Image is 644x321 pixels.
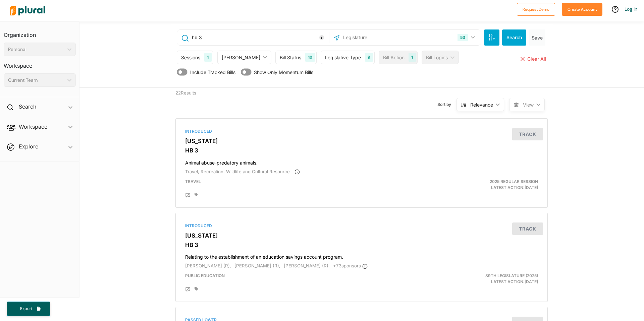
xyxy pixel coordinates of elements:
[181,54,200,61] div: Sessions
[517,3,555,16] button: Request Demo
[625,6,637,12] a: Log In
[305,53,315,62] div: 10
[523,101,534,108] span: View
[195,287,198,291] div: Add tags
[529,29,545,46] button: Save
[170,88,266,113] div: 22 Results
[185,263,231,268] span: [PERSON_NAME] (R),
[190,69,235,76] span: Include Tracked Bills
[280,54,301,61] div: Bill Status
[185,169,290,174] span: Travel, Recreation, Wildlife and Cultural Resource
[512,222,543,235] button: Track
[527,56,546,62] span: Clear All
[7,302,50,316] button: Export
[185,193,191,198] div: Add Position Statement
[502,29,526,46] button: Search
[383,54,405,61] div: Bill Action
[409,53,416,62] div: 1
[185,138,538,144] h3: [US_STATE]
[333,263,368,268] span: + 73 sponsor s
[422,273,543,285] div: Latest Action: [DATE]
[517,5,555,12] a: Request Demo
[191,31,327,44] input: Enter keywords, bill # or legislator name
[185,223,538,229] div: Introduced
[325,54,361,61] div: Legislative Type
[458,34,468,41] div: 53
[254,69,313,76] span: Show Only Momentum Bills
[8,77,65,84] div: Current Team
[562,3,602,16] button: Create Account
[455,31,479,44] button: 53
[342,31,414,44] input: Legislature
[485,273,538,278] span: 89th Legislature (2025)
[204,53,211,62] div: 1
[185,147,538,154] h3: HB 3
[8,46,65,53] div: Personal
[15,306,37,312] span: Export
[185,251,538,260] h4: Relating to the establishment of an education savings account program.
[490,179,538,184] span: 2025 Regular Session
[365,53,373,62] div: 9
[488,34,495,40] span: Search Filters
[195,193,198,197] div: Add tags
[185,273,225,278] span: Public Education
[562,5,602,12] a: Create Account
[185,232,538,239] h3: [US_STATE]
[519,51,548,67] button: Clear All
[319,35,325,41] div: Tooltip anchor
[185,179,201,184] span: Travel
[422,179,543,191] div: Latest Action: [DATE]
[470,101,493,108] div: Relevance
[19,103,36,110] h2: Search
[284,263,330,268] span: [PERSON_NAME] (R),
[234,263,280,268] span: [PERSON_NAME] (R),
[222,54,260,61] div: [PERSON_NAME]
[185,287,191,292] div: Add Position Statement
[426,54,448,61] div: Bill Topics
[4,56,76,71] h3: Workspace
[512,128,543,140] button: Track
[4,25,76,40] h3: Organization
[185,157,538,166] h4: Animal abuse-predatory animals.
[185,128,538,134] div: Introduced
[185,242,538,248] h3: HB 3
[437,102,457,108] span: Sort by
